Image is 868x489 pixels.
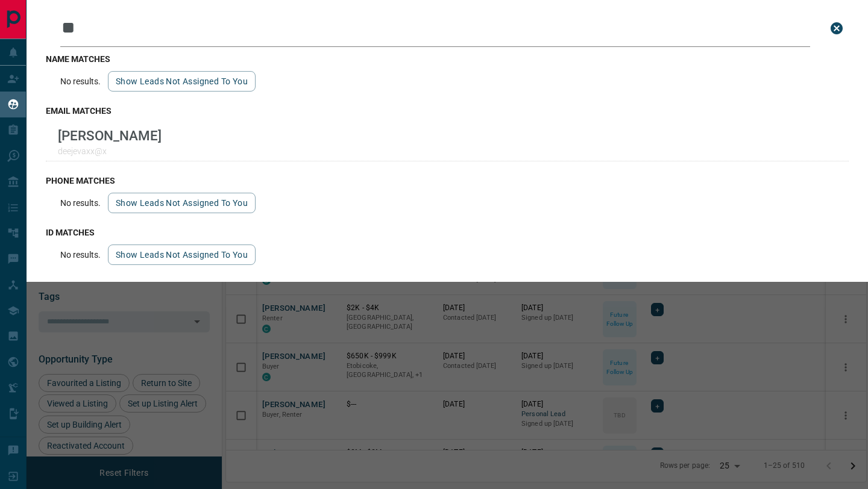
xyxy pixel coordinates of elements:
[58,146,162,156] p: deejevaxx@x
[108,71,256,92] button: show leads not assigned to you
[60,198,101,208] p: No results.
[46,176,849,185] h3: phone matches
[825,16,849,40] button: close search bar
[46,54,849,64] h3: name matches
[46,228,849,237] h3: id matches
[60,76,101,86] p: No results.
[46,106,849,116] h3: email matches
[58,128,162,143] p: [PERSON_NAME]
[60,250,101,260] p: No results.
[108,244,256,265] button: show leads not assigned to you
[108,193,256,213] button: show leads not assigned to you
